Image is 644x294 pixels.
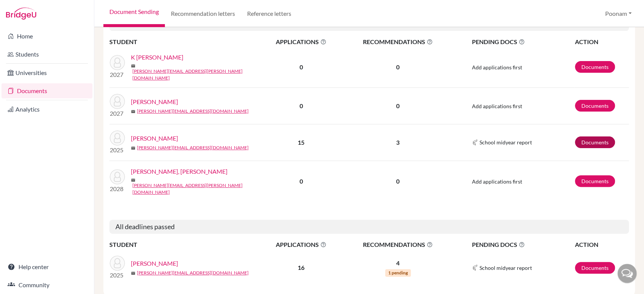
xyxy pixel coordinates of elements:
[575,100,615,112] a: Documents
[472,37,574,46] span: PENDING DOCS
[385,269,411,277] span: 1 pending
[472,240,574,249] span: PENDING DOCS
[2,102,92,117] a: Analytics
[472,265,478,271] img: Common App logo
[131,97,178,106] a: [PERSON_NAME]
[110,109,125,118] p: 2027
[132,182,266,196] a: [PERSON_NAME][EMAIL_ADDRESS][PERSON_NAME][DOMAIN_NAME]
[110,145,125,155] p: 2025
[602,6,635,21] button: Poonam
[575,61,615,73] a: Documents
[298,139,304,146] b: 15
[132,68,266,81] a: [PERSON_NAME][EMAIL_ADDRESS][PERSON_NAME][DOMAIN_NAME]
[137,269,249,276] a: [PERSON_NAME][EMAIL_ADDRESS][DOMAIN_NAME]
[342,63,453,72] p: 0
[575,240,629,250] th: ACTION
[137,144,249,151] a: [PERSON_NAME][EMAIL_ADDRESS][DOMAIN_NAME]
[109,220,629,234] h5: All deadlines passed
[110,55,125,70] img: K Nair, Aarav
[131,167,227,176] a: [PERSON_NAME], [PERSON_NAME]
[342,37,453,46] span: RECOMMENDATIONS
[6,8,36,20] img: Bridge-U
[300,102,303,109] b: 0
[575,175,615,187] a: Documents
[131,271,135,276] span: mail
[131,109,135,114] span: mail
[480,264,532,272] span: School midyear report
[261,240,341,249] span: APPLICATIONS
[472,139,478,145] img: Common App logo
[137,108,249,115] a: [PERSON_NAME][EMAIL_ADDRESS][DOMAIN_NAME]
[17,5,32,12] span: Help
[342,101,453,110] p: 0
[131,53,183,62] a: K [PERSON_NAME]
[131,134,178,143] a: [PERSON_NAME]
[110,184,125,193] p: 2028
[131,259,178,268] a: [PERSON_NAME]
[342,240,453,249] span: RECOMMENDATIONS
[131,64,135,68] span: mail
[575,136,615,148] a: Documents
[300,63,303,70] b: 0
[131,178,135,182] span: mail
[342,177,453,186] p: 0
[110,271,125,280] p: 2025
[261,37,341,46] span: APPLICATIONS
[342,259,453,268] p: 4
[575,37,629,47] th: ACTION
[2,83,92,98] a: Documents
[472,103,522,109] span: Add applications first
[109,37,260,47] th: STUDENT
[300,178,303,185] b: 0
[110,70,125,79] p: 2027
[480,138,532,146] span: School midyear report
[110,256,125,271] img: Srivastava, Aarav
[298,264,304,271] b: 16
[575,262,615,274] a: Documents
[2,259,92,274] a: Help center
[131,146,135,150] span: mail
[472,64,522,70] span: Add applications first
[110,130,125,145] img: Mittal, Aarav
[2,47,92,62] a: Students
[109,240,260,250] th: STUDENT
[472,178,522,185] span: Add applications first
[2,277,92,292] a: Community
[342,138,453,147] p: 3
[2,29,92,44] a: Home
[110,94,125,109] img: Kumar, Aarav
[110,169,125,184] img: Raj Maharjan, Aarav
[2,65,92,80] a: Universities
